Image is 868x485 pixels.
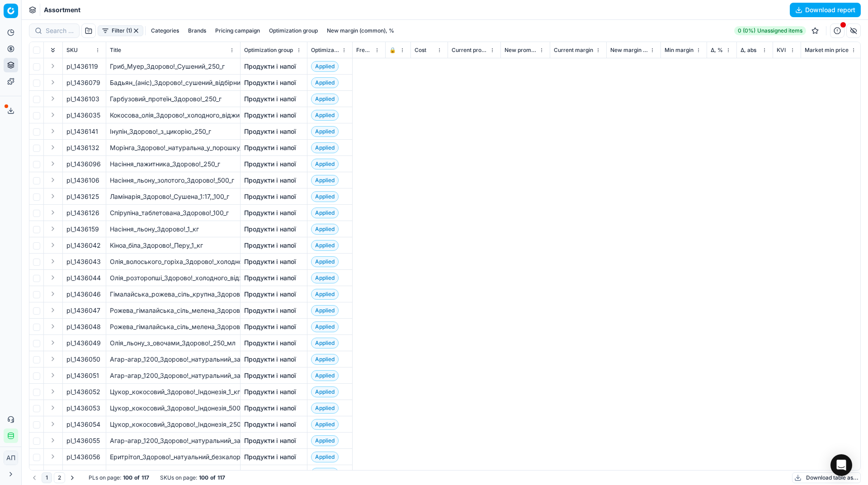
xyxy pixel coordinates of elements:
div: Олія_розторопші_Здорово!_холодного_віджиму_250_мл [110,273,236,283]
a: Продукти і напої [244,62,296,71]
div: Олія_волоського_горіха_Здорово!_холодного_віджиму_250_мл [110,257,236,266]
span: Min margin [665,47,693,54]
button: Expand [47,77,58,88]
div: Еритрітол_Здорово!_натуальний_безкалорійний_цукрозамінник_500_г [110,469,236,478]
div: Рожева_гімалайська_сіль_мелена_Здорово!_500_г [110,322,236,331]
span: pl_1436035 [66,111,100,120]
span: Applied [311,256,339,267]
span: Current promo price [452,47,488,54]
a: Продукти і напої [244,241,296,250]
span: pl_1436055 [66,436,100,445]
span: Applied [311,142,339,153]
span: Applied [311,61,339,72]
span: Applied [311,321,339,332]
button: Expand [47,109,58,120]
span: pl_1436159 [66,225,99,234]
span: Δ, abs [741,47,756,54]
button: Expand [47,305,58,315]
span: Applied [311,77,339,88]
a: Продукти і напої [244,225,296,234]
span: pl_1436096 [66,160,101,169]
span: pl_1436042 [66,241,101,250]
button: Filter (1) [98,25,143,36]
div: Кіноа_біла_Здорово!_Перу_1_кг [110,241,236,250]
button: Expand [47,288,58,299]
span: pl_1436079 [66,78,100,87]
a: Продукти і напої [244,420,296,429]
div: Цукор_кокосовий_Здорово!_Індонезія_1_кг [110,387,236,396]
span: pl_1436119 [66,62,98,71]
span: Applied [311,126,339,137]
span: Applied [311,191,339,202]
span: Market min price [805,47,849,54]
span: Applied [311,338,339,348]
button: Expand [47,467,58,478]
button: Expand [47,174,58,185]
span: Current margin [554,47,593,54]
a: Продукти і напої [244,436,296,445]
button: Expand [47,353,58,364]
button: Expand [47,321,58,332]
button: Expand [47,451,58,462]
a: 0 (0%)Unassigned items [734,26,806,35]
button: Expand [47,272,58,283]
span: SKUs on page : [160,474,197,481]
div: Ламінарія_Здорово!_Сушена_1:17,_100_г [110,192,236,201]
span: Freeze price [356,47,373,54]
button: Pricing campaign [212,25,264,36]
span: Applied [311,305,339,316]
a: Продукти і напої [244,339,296,348]
div: Насіння_пажитника_Здорово!_250_г [110,160,236,169]
span: SKU [66,47,78,54]
button: Expand [47,223,58,234]
div: Гарбузовий_протеїн_Здорово!_250_г [110,94,236,104]
a: Продукти і напої [244,192,296,201]
a: Продукти і напої [244,208,296,217]
button: Expand [47,240,58,250]
button: Expand [47,337,58,348]
span: pl_1436053 [66,404,100,413]
button: Expand [47,370,58,381]
span: Applied [311,452,339,462]
strong: of [210,474,216,481]
div: Гімалайська_рожева_сіль_крупна_Здорово!_Premium_500_г [110,290,236,299]
button: 2 [54,472,65,483]
div: Насіння_льону_Здорово!_1_кг [110,225,236,234]
span: Applied [311,435,339,446]
span: pl_1436126 [66,208,99,217]
strong: 117 [142,474,149,481]
span: Applied [311,354,339,365]
span: pl_1436047 [66,306,100,315]
strong: 100 [199,474,208,481]
span: pl_1436054 [66,420,100,429]
button: Expand [47,386,58,397]
a: Продукти і напої [244,387,296,396]
button: Expand [47,191,58,202]
button: Go to next page [67,472,78,483]
input: Search by SKU or title [46,26,74,35]
div: Агар-агар_1200_Здорово!_натуральний_загущувач_250_г [110,355,236,364]
span: Applied [311,468,339,479]
div: Цукор_кокосовий_Здорово!_Індонезія_250_г [110,420,236,429]
a: Продукти і напої [244,322,296,331]
div: Агар-агар_1200_Здорово!_натуральний_загущувач_500_г [110,436,236,445]
span: pl_1436052 [66,387,100,396]
button: Expand [47,435,58,446]
span: Applied [311,240,339,251]
div: Еритрітол_Здорово!_натуальний_безкалорійний_цукрозамінник_250_г [110,452,236,461]
a: Продукти і напої [244,160,296,169]
button: Download table as... [792,472,861,483]
span: pl_1436050 [66,355,100,364]
span: pl_1436049 [66,339,101,348]
a: Продукти і напої [244,111,296,120]
span: New margin (common), % [610,47,648,54]
span: АП [4,451,18,465]
div: Цукор_кокосовий_Здорово!_Індонезія_500_г [110,404,236,413]
button: Expand [47,142,58,153]
button: Expand [47,256,58,267]
span: New promo price [505,47,537,54]
div: Бадьян_(аніс)_Здорово!_сушений_відбірний_100_г [110,78,236,87]
span: pl_1436141 [66,127,98,136]
button: Go to previous page [29,472,40,483]
a: Продукти і напої [244,94,296,104]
